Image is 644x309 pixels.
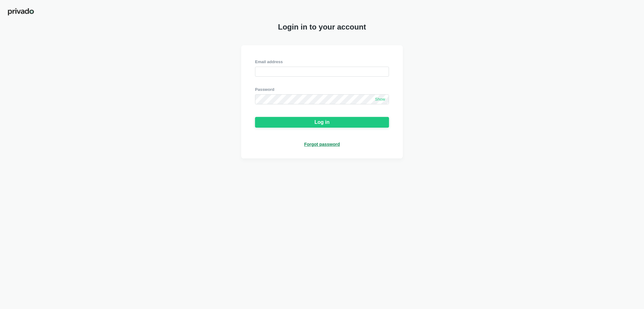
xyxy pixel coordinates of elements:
span: Login in to your account [278,23,366,31]
img: privado-logo [8,8,34,16]
span: Show [375,97,385,102]
div: Password [255,87,389,92]
a: Forgot password [304,141,340,147]
button: Log in [255,117,389,128]
div: Email address [255,59,389,65]
div: Log in [314,119,330,125]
